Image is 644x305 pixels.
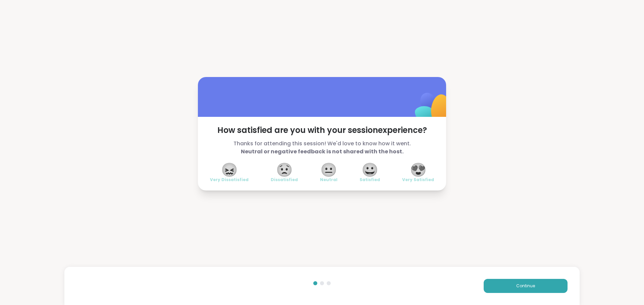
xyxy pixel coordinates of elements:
[410,164,427,176] span: 😍
[320,177,337,182] span: Neutral
[210,140,434,156] span: Thanks for attending this session! We'd love to know how it went.
[320,164,337,176] span: 😐
[360,177,380,182] span: Satisfied
[210,177,249,182] span: Very Dissatisfied
[271,177,298,182] span: Dissatisfied
[241,148,404,155] b: Neutral or negative feedback is not shared with the host.
[221,164,238,176] span: 😖
[399,75,466,142] img: ShareWell Logomark
[276,164,293,176] span: 😟
[362,164,378,176] span: 😀
[516,283,535,289] span: Continue
[402,177,434,182] span: Very Satisfied
[484,279,568,293] button: Continue
[210,125,434,136] span: How satisfied are you with your session experience?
